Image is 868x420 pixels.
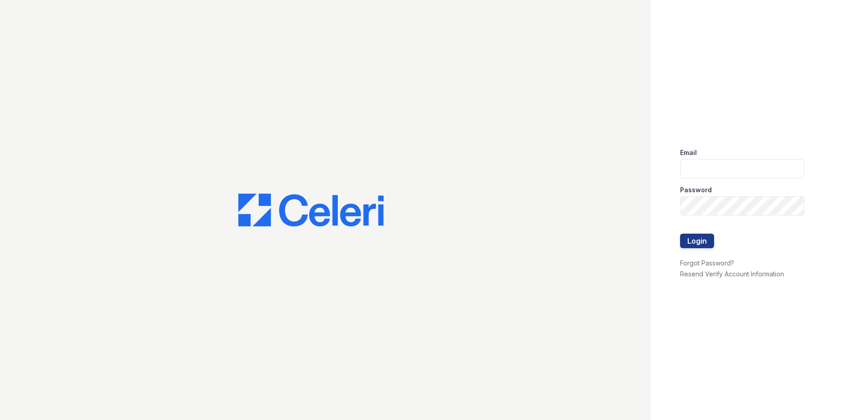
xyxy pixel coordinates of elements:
[680,259,734,267] a: Forgot Password?
[680,234,714,248] button: Login
[680,148,697,157] label: Email
[680,185,712,195] label: Password
[680,270,784,278] a: Resend Verify Account Information
[238,194,384,226] img: CE_Logo_Blue-a8612792a0a2168367f1c8372b55b34899dd931a85d93a1a3d3e32e68fde9ad4.png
